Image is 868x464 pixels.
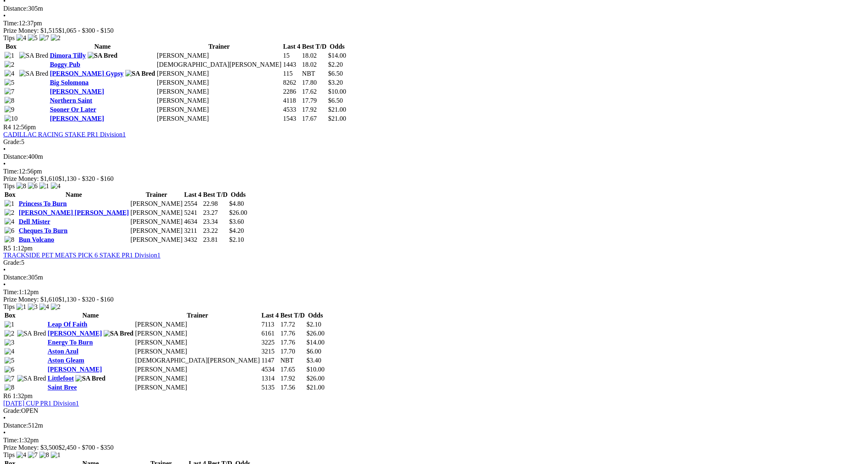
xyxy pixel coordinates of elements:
[48,348,78,355] a: Aston Azul
[306,321,321,328] span: $2.10
[184,200,202,208] td: 2554
[261,312,279,320] th: Last 4
[301,70,327,78] td: NBT
[48,366,102,373] a: [PERSON_NAME]
[5,384,14,392] img: 8
[3,259,865,267] div: 5
[5,236,14,243] img: 8
[104,330,134,338] img: SA Bred
[48,321,87,328] a: Leap Of Faith
[3,408,865,415] div: OPEN
[3,274,865,282] div: 305m
[17,375,46,383] img: SA Bred
[328,88,346,95] span: $10.00
[229,200,244,207] span: $4.80
[156,52,282,60] td: [PERSON_NAME]
[3,5,865,12] div: 305m
[130,209,183,217] td: [PERSON_NAME]
[5,339,14,347] img: 3
[6,43,17,50] span: Box
[156,88,282,96] td: [PERSON_NAME]
[3,430,6,437] span: •
[5,79,14,86] img: 5
[328,106,346,113] span: $21.00
[51,34,61,42] img: 2
[156,79,282,87] td: [PERSON_NAME]
[5,115,18,122] img: 10
[184,218,202,226] td: 4634
[156,115,282,123] td: [PERSON_NAME]
[283,70,301,78] td: 115
[75,375,105,383] img: SA Bred
[301,106,327,114] td: 17.92
[48,384,77,391] a: Saint Bree
[5,209,14,216] img: 2
[50,61,80,68] a: Boggy Pub
[39,304,49,311] img: 4
[156,61,282,69] td: [DEMOGRAPHIC_DATA][PERSON_NAME]
[261,348,279,356] td: 3215
[3,289,865,296] div: 1:12pm
[50,43,156,51] th: Name
[39,182,49,190] img: 1
[19,227,68,234] a: Cheques To Burn
[19,209,129,216] a: [PERSON_NAME] [PERSON_NAME]
[261,330,279,338] td: 6161
[59,444,114,451] span: $2,450 - $700 - $350
[130,191,183,199] th: Trainer
[306,348,321,355] span: $6.00
[3,259,21,266] span: Grade:
[229,191,248,199] th: Odds
[135,321,261,329] td: [PERSON_NAME]
[28,304,38,311] img: 3
[301,79,327,87] td: 17.80
[5,106,14,113] img: 9
[3,153,865,160] div: 400m
[5,357,14,365] img: 5
[13,393,33,400] span: 1:32pm
[39,34,49,42] img: 7
[280,375,306,383] td: 17.92
[3,131,126,138] a: CADILLAC RACING STAKE PR1 Division1
[203,227,228,235] td: 23.22
[283,106,301,114] td: 4533
[47,312,134,320] th: Name
[5,52,14,59] img: 1
[3,400,79,407] a: [DATE] CUP PR1 Division1
[16,304,26,311] img: 1
[16,182,26,190] img: 8
[5,330,14,338] img: 2
[261,375,279,383] td: 1314
[280,384,306,392] td: 17.56
[135,366,261,374] td: [PERSON_NAME]
[3,437,19,444] span: Time:
[16,452,26,459] img: 4
[5,312,16,319] span: Box
[301,52,327,60] td: 18.02
[5,321,14,329] img: 1
[5,227,14,234] img: 6
[5,200,14,207] img: 1
[3,393,11,400] span: R6
[50,52,86,59] a: Dimora Tilly
[59,175,114,182] span: $1,130 - $320 - $160
[283,115,301,123] td: 1543
[3,5,28,12] span: Distance:
[3,282,6,288] span: •
[3,289,19,296] span: Time:
[125,70,155,77] img: SA Bred
[156,70,282,78] td: [PERSON_NAME]
[5,218,14,225] img: 4
[306,375,324,382] span: $26.00
[130,227,183,235] td: [PERSON_NAME]
[156,43,282,51] th: Trainer
[3,267,6,274] span: •
[13,245,33,252] span: 1:12pm
[3,274,28,281] span: Distance:
[19,218,50,225] a: Dell Mister
[280,366,306,374] td: 17.65
[28,452,38,459] img: 7
[301,97,327,105] td: 17.79
[203,200,228,208] td: 22.98
[3,27,865,34] div: Prize Money: $1,515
